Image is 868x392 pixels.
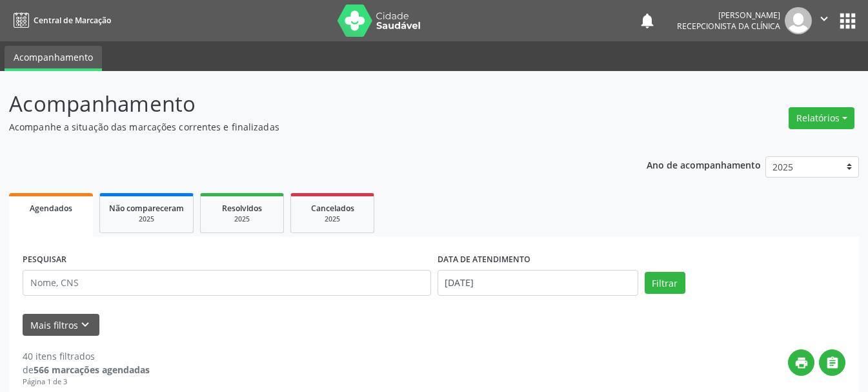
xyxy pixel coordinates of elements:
label: DATA DE ATENDIMENTO [438,250,530,270]
button: Mais filtroskeyboard_arrow_down [23,314,99,336]
i:  [817,12,831,26]
input: Selecione um intervalo [438,270,638,296]
div: [PERSON_NAME] [677,10,780,21]
button: apps [836,10,859,32]
i:  [825,356,840,370]
button:  [812,7,836,34]
p: Acompanhe a situação das marcações correntes e finalizadas [9,120,604,134]
a: Central de Marcação [9,10,111,31]
span: Não compareceram [109,203,184,214]
span: Recepcionista da clínica [677,21,780,32]
p: Ano de acompanhamento [647,156,761,172]
div: Página 1 de 3 [23,377,150,387]
button: notifications [638,12,656,30]
button: print [788,349,814,376]
div: 2025 [109,214,184,224]
div: 40 itens filtrados [23,349,150,363]
span: Central de Marcação [34,15,111,26]
div: 2025 [210,214,274,224]
div: de [23,363,150,377]
div: 2025 [300,214,365,224]
a: Acompanhamento [5,46,102,71]
img: img [785,7,812,34]
input: Nome, CNS [23,270,431,296]
span: Cancelados [311,203,354,214]
i: keyboard_arrow_down [78,318,92,332]
i: print [794,356,809,370]
button: Filtrar [645,272,685,294]
button: Relatórios [789,107,854,129]
label: PESQUISAR [23,250,66,270]
strong: 566 marcações agendadas [34,364,150,376]
span: Agendados [30,203,72,214]
span: Resolvidos [222,203,262,214]
button:  [819,349,845,376]
p: Acompanhamento [9,88,604,120]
